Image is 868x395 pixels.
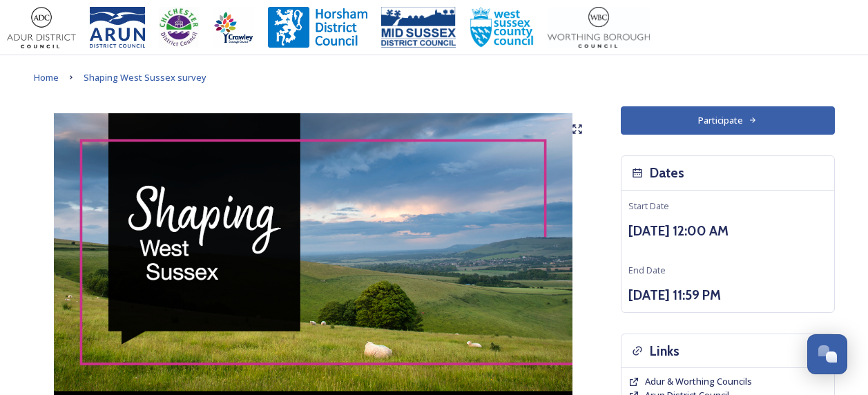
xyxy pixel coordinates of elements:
span: Start Date [628,200,669,212]
h3: Dates [650,163,684,183]
img: CDC%20Logo%20-%20you%20may%20have%20a%20better%20version.jpg [159,7,199,48]
img: Adur%20logo%20%281%29.jpeg [7,7,76,48]
h3: Links [650,341,679,361]
button: Open Chat [807,334,847,374]
img: Horsham%20DC%20Logo.jpg [268,7,367,48]
img: 150ppimsdc%20logo%20blue.png [381,7,456,48]
a: Shaping West Sussex survey [84,69,206,86]
img: Crawley%20BC%20logo.jpg [213,7,254,48]
span: End Date [628,264,666,276]
span: Shaping West Sussex survey [84,71,206,84]
span: Home [34,71,59,84]
button: Participate [621,106,835,135]
img: Worthing_Adur%20%281%29.jpg [548,7,650,48]
a: Adur & Worthing Councils [645,375,752,388]
h3: [DATE] 11:59 PM [628,285,827,305]
img: WSCCPos-Spot-25mm.jpg [470,7,534,48]
span: Adur & Worthing Councils [645,375,752,387]
h3: [DATE] 12:00 AM [628,221,827,241]
img: Arun%20District%20Council%20logo%20blue%20CMYK.jpg [90,7,145,48]
a: Home [34,69,59,86]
